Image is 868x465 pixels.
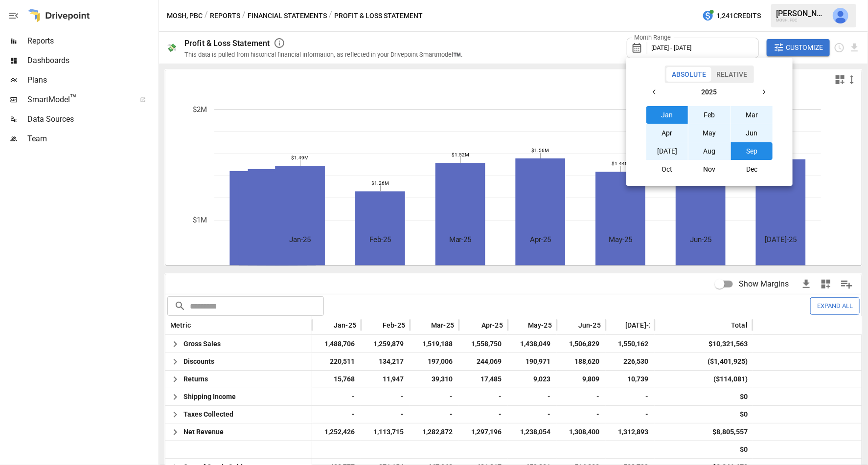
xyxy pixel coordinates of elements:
button: Oct [646,160,688,178]
button: Sep [731,142,773,160]
button: May [688,124,731,142]
button: Jun [731,124,773,142]
button: Aug [688,142,731,160]
button: Jan [646,106,688,124]
button: Nov [688,160,731,178]
button: Absolute [666,67,711,82]
button: 2025 [663,83,755,101]
button: Relative [711,67,753,82]
button: [DATE] [646,142,688,160]
button: Mar [731,106,773,124]
button: Feb [688,106,731,124]
button: Dec [731,160,773,178]
button: Apr [646,124,688,142]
